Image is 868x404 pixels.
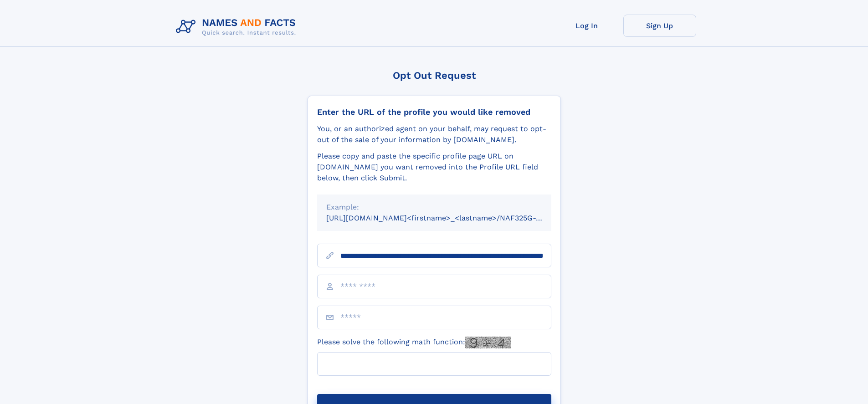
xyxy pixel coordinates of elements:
[550,15,623,37] a: Log In
[317,123,551,145] div: You, or an authorized agent on your behalf, may request to opt-out of the sale of your informatio...
[623,15,696,37] a: Sign Up
[317,107,551,117] div: Enter the URL of the profile you would like removed
[308,70,561,81] div: Opt Out Request
[326,214,569,222] small: [URL][DOMAIN_NAME]<firstname>_<lastname>/NAF325G-xxxxxxxx
[317,337,511,348] label: Please solve the following math function:
[317,151,551,184] div: Please copy and paste the specific profile page URL on [DOMAIN_NAME] you want removed into the Pr...
[172,15,303,39] img: Logo Names and Facts
[326,202,542,213] div: Example:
